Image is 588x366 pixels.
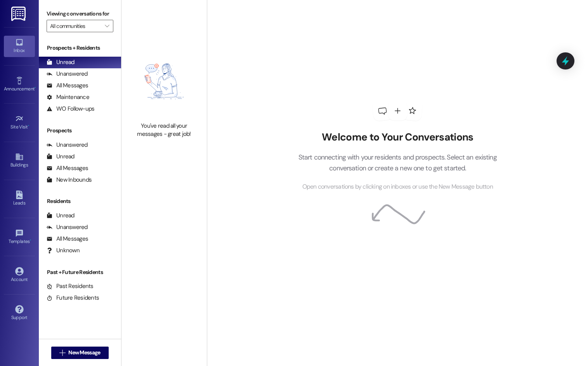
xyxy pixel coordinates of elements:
[4,112,35,133] a: Site Visit •
[47,223,88,231] div: Unanswered
[4,227,35,248] a: Templates •
[47,235,88,243] div: All Messages
[28,123,29,128] span: •
[130,45,198,118] img: empty-state
[130,122,198,139] div: You've read all your messages - great job!
[47,93,89,101] div: Maintenance
[39,44,121,52] div: Prospects + Residents
[39,127,121,135] div: Prospects
[47,58,75,66] div: Unread
[4,188,35,209] a: Leads
[47,164,88,172] div: All Messages
[50,20,101,32] input: All communities
[47,141,88,149] div: Unanswered
[47,8,113,20] label: Viewing conversations for
[4,150,35,171] a: Buildings
[47,282,94,290] div: Past Residents
[4,303,35,324] a: Support
[47,176,92,184] div: New Inbounds
[47,294,99,302] div: Future Residents
[286,131,508,144] h2: Welcome to Your Conversations
[35,85,36,90] span: •
[39,197,121,205] div: Residents
[4,36,35,57] a: Inbox
[47,70,88,78] div: Unanswered
[39,268,121,276] div: Past + Future Residents
[4,265,35,286] a: Account
[68,349,100,357] span: New Message
[105,23,109,29] i: 
[59,350,65,356] i: 
[47,105,94,113] div: WO Follow-ups
[11,7,27,21] img: ResiDesk Logo
[47,153,75,161] div: Unread
[47,212,75,220] div: Unread
[286,152,508,174] p: Start connecting with your residents and prospects. Select an existing conversation or create a n...
[30,238,31,243] span: •
[302,182,493,192] span: Open conversations by clicking on inboxes or use the New Message button
[51,347,109,359] button: New Message
[47,82,88,90] div: All Messages
[47,246,80,255] div: Unknown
